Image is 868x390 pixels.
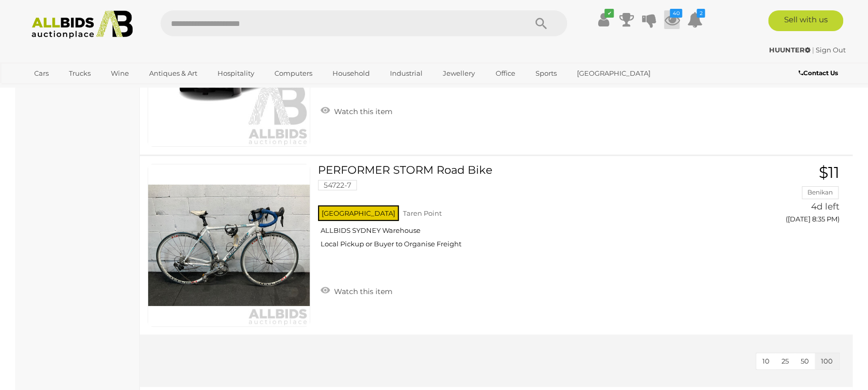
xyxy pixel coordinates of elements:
[697,9,705,18] i: 2
[488,65,522,82] a: Office
[318,283,395,298] a: Watch this item
[762,357,770,365] span: 10
[782,357,789,365] span: 25
[331,287,393,296] span: Watch this item
[664,10,679,29] a: 40
[436,65,482,82] a: Jewellery
[801,357,809,365] span: 50
[27,65,55,82] a: Cars
[596,10,611,29] a: ✔
[528,65,563,82] a: Sports
[799,69,838,77] b: Contact Us
[383,65,429,82] a: Industrial
[815,353,839,369] button: 100
[268,65,319,82] a: Computers
[769,46,811,54] strong: HUUNTER
[769,46,812,54] a: HUUNTER
[670,9,682,18] i: 40
[515,10,567,36] button: Search
[687,10,702,29] a: 2
[326,65,377,82] a: Household
[211,65,261,82] a: Hospitality
[570,65,657,82] a: [GEOGRAPHIC_DATA]
[794,353,815,369] button: 50
[318,103,395,118] a: Watch this item
[26,10,138,39] img: Allbids.com.au
[142,65,204,82] a: Antiques & Art
[812,46,814,54] span: |
[756,353,776,369] button: 10
[816,46,846,54] a: Sign Out
[819,163,840,182] span: $11
[742,164,842,229] a: $11 Benikan 4d left ([DATE] 8:35 PM)
[62,65,97,82] a: Trucks
[775,353,795,369] button: 25
[768,10,843,31] a: Sell with us
[331,107,393,116] span: Watch this item
[104,65,136,82] a: Wine
[326,164,726,256] a: PERFORMER STORM Road Bike 54722-7 [GEOGRAPHIC_DATA] Taren Point ALLBIDS SYDNEY Warehouse Local Pi...
[604,9,614,18] i: ✔
[799,67,841,79] a: Contact Us
[821,357,833,365] span: 100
